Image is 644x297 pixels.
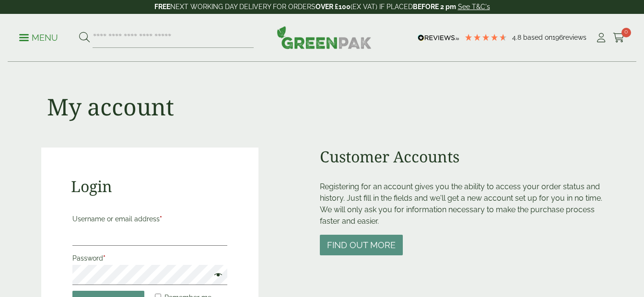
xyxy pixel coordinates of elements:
span: 196 [552,34,563,41]
label: Username or email address [72,212,227,226]
a: Menu [19,32,58,42]
strong: OVER £100 [316,3,351,11]
label: Password [72,251,227,265]
strong: FREE [154,3,170,11]
h2: Customer Accounts [320,148,603,166]
h1: My account [47,93,174,121]
img: GreenPak Supplies [277,26,372,49]
span: 4.8 [512,34,523,41]
p: Menu [19,32,58,44]
span: Based on [523,34,552,41]
i: Cart [613,33,625,43]
button: Find out more [320,235,403,255]
span: reviews [563,34,586,41]
a: Find out more [320,241,403,250]
span: 0 [621,28,631,37]
strong: BEFORE 2 pm [413,3,456,11]
h2: Login [71,177,229,195]
a: 0 [613,31,625,45]
i: My Account [595,33,607,43]
img: REVIEWS.io [418,34,459,41]
div: 4.79 Stars [464,33,507,42]
p: Registering for an account gives you the ability to access your order status and history. Just fi... [320,181,603,227]
a: See T&C's [458,3,490,11]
